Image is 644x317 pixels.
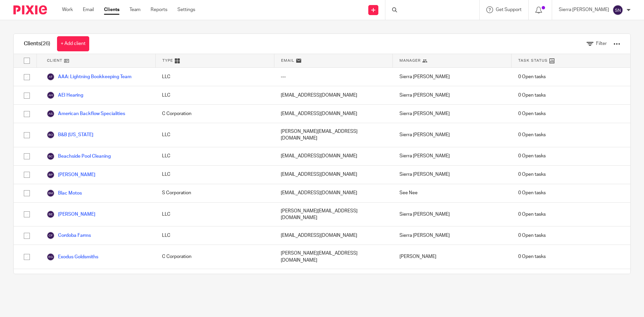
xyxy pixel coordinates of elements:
[47,210,95,218] a: [PERSON_NAME]
[393,166,512,184] div: Sierra [PERSON_NAME]
[47,152,111,160] a: Beachside Pool Cleaning
[47,110,55,118] img: svg%3E
[20,54,33,67] input: Select all
[518,253,546,260] span: 0 Open tasks
[151,6,167,13] a: Reports
[83,6,94,13] a: Email
[162,58,173,63] span: Type
[177,6,195,13] a: Settings
[393,184,512,202] div: See Nee
[518,171,546,178] span: 0 Open tasks
[47,231,55,240] img: svg%3E
[47,189,82,197] a: Blac Motos
[129,6,141,13] a: Team
[518,153,546,159] span: 0 Open tasks
[47,91,55,99] img: svg%3E
[47,253,98,261] a: Exodus Goldsmiths
[24,40,50,47] h1: Clients
[47,131,55,139] img: svg%3E
[47,152,55,160] img: svg%3E
[518,190,546,196] span: 0 Open tasks
[281,58,294,63] span: Email
[47,73,55,81] img: svg%3E
[62,6,73,13] a: Work
[274,203,393,226] div: [PERSON_NAME][EMAIL_ADDRESS][DOMAIN_NAME]
[518,232,546,239] span: 0 Open tasks
[399,58,421,63] span: Manager
[274,184,393,202] div: [EMAIL_ADDRESS][DOMAIN_NAME]
[47,73,131,81] a: AAA: Lightning Bookkeeping Team
[155,203,274,226] div: LLC
[13,5,47,14] img: Pixie
[155,226,274,245] div: LLC
[559,6,609,13] p: Sierra [PERSON_NAME]
[274,166,393,184] div: [EMAIL_ADDRESS][DOMAIN_NAME]
[393,123,512,147] div: Sierra [PERSON_NAME]
[393,269,512,287] div: [PERSON_NAME]
[393,105,512,123] div: Sierra [PERSON_NAME]
[155,123,274,147] div: LLC
[47,210,55,218] img: svg%3E
[274,269,393,287] div: [EMAIL_ADDRESS][DOMAIN_NAME]
[47,110,125,118] a: American Backflow Specialities
[596,41,607,46] span: Filter
[104,6,119,13] a: Clients
[155,269,274,287] div: C Corporation
[496,7,522,12] span: Get Support
[393,203,512,226] div: Sierra [PERSON_NAME]
[612,5,623,15] img: svg%3E
[155,68,274,86] div: LLC
[155,147,274,165] div: LLC
[393,147,512,165] div: Sierra [PERSON_NAME]
[274,123,393,147] div: [PERSON_NAME][EMAIL_ADDRESS][DOMAIN_NAME]
[47,91,83,99] a: AEI Hearing
[47,253,55,261] img: svg%3E
[47,171,55,179] img: svg%3E
[518,73,546,80] span: 0 Open tasks
[518,211,546,218] span: 0 Open tasks
[47,189,55,197] img: svg%3E
[274,226,393,245] div: [EMAIL_ADDRESS][DOMAIN_NAME]
[155,166,274,184] div: LLC
[155,245,274,269] div: C Corporation
[274,245,393,269] div: [PERSON_NAME][EMAIL_ADDRESS][DOMAIN_NAME]
[155,184,274,202] div: S Corporation
[274,68,393,86] div: ---
[393,245,512,269] div: [PERSON_NAME]
[393,226,512,245] div: Sierra [PERSON_NAME]
[518,110,546,117] span: 0 Open tasks
[41,41,50,46] span: (26)
[47,131,93,139] a: B&B [US_STATE]
[155,105,274,123] div: C Corporation
[155,86,274,104] div: LLC
[274,105,393,123] div: [EMAIL_ADDRESS][DOMAIN_NAME]
[47,58,62,63] span: Client
[274,147,393,165] div: [EMAIL_ADDRESS][DOMAIN_NAME]
[47,231,91,240] a: Cordoba Farms
[47,171,95,179] a: [PERSON_NAME]
[274,86,393,104] div: [EMAIL_ADDRESS][DOMAIN_NAME]
[518,92,546,99] span: 0 Open tasks
[518,131,546,138] span: 0 Open tasks
[57,36,89,51] a: + Add client
[393,86,512,104] div: Sierra [PERSON_NAME]
[393,68,512,86] div: Sierra [PERSON_NAME]
[518,58,548,63] span: Task Status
